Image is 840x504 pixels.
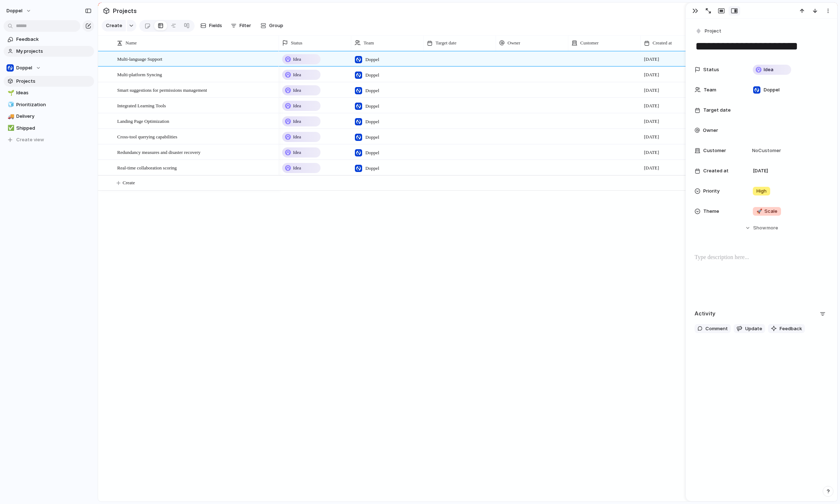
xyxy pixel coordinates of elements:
[764,66,773,73] span: Idea
[365,103,379,110] span: Doppel
[436,39,457,47] span: Target date
[16,36,92,43] span: Feedback
[4,111,94,122] a: 🚚Delivery
[365,134,379,141] span: Doppel
[365,72,379,79] span: Doppel
[756,208,777,215] span: Scale
[7,125,14,132] button: ✅
[117,148,200,156] span: Redundancy measures and disaster recovery
[7,7,22,14] span: Doppel
[117,70,162,78] span: Multi-platform Syncing
[580,39,599,47] span: Customer
[293,133,301,141] span: Idea
[704,86,716,94] span: Team
[644,71,659,78] span: [DATE]
[753,167,768,175] span: [DATE]
[3,5,35,17] button: Doppel
[753,224,766,232] span: Show
[293,102,301,109] span: Idea
[644,56,659,63] span: [DATE]
[293,118,301,125] span: Idea
[703,167,729,175] span: Created at
[767,224,778,232] span: more
[365,118,379,125] span: Doppel
[4,63,94,73] button: Doppel
[293,56,301,63] span: Idea
[703,188,720,195] span: Priority
[102,20,126,31] button: Create
[508,39,520,47] span: Owner
[269,22,283,29] span: Group
[7,113,14,120] button: 🚚
[16,64,32,72] span: Doppel
[4,134,94,145] button: Create view
[750,147,781,154] span: No Customer
[257,20,287,31] button: Group
[16,136,44,143] span: Create view
[7,101,14,108] button: 🧊
[293,87,301,94] span: Idea
[8,100,13,109] div: 🧊
[16,113,92,120] span: Delivery
[734,324,765,333] button: Update
[106,22,122,29] span: Create
[695,221,828,234] button: Showmore
[293,149,301,156] span: Idea
[4,99,94,110] a: 🧊Prioritization
[117,117,169,125] span: Landing Page Optimization
[703,147,726,154] span: Customer
[16,89,92,96] span: Ideas
[644,102,659,109] span: [DATE]
[123,179,135,186] span: Create
[745,325,762,332] span: Update
[705,27,721,35] span: Project
[756,208,762,214] span: 🚀
[695,310,716,318] h2: Activity
[16,101,92,108] span: Prioritization
[644,164,659,172] span: [DATE]
[705,325,728,332] span: Comment
[16,48,92,55] span: My projects
[653,39,672,47] span: Created at
[703,107,731,114] span: Target date
[16,125,92,132] span: Shipped
[228,20,254,31] button: Filter
[365,165,379,172] span: Doppel
[644,149,659,156] span: [DATE]
[293,164,301,172] span: Idea
[293,71,301,78] span: Idea
[291,39,302,47] span: Status
[764,86,780,94] span: Doppel
[644,87,659,94] span: [DATE]
[117,132,177,141] span: Cross-tool querying capabilities
[117,86,207,94] span: Smart suggestions for permissions management
[365,149,379,156] span: Doppel
[756,188,767,195] span: High
[4,87,94,98] a: 🌱Ideas
[703,208,719,215] span: Theme
[703,66,719,73] span: Status
[126,39,137,47] span: Name
[4,76,94,87] a: Projects
[8,112,13,121] div: 🚚
[239,22,251,29] span: Filter
[4,34,94,45] a: Feedback
[644,133,659,141] span: [DATE]
[209,22,222,29] span: Fields
[117,55,162,63] span: Multi-language Support
[4,46,94,57] a: My projects
[695,324,731,333] button: Comment
[8,124,13,132] div: ✅
[365,56,379,63] span: Doppel
[703,127,718,134] span: Owner
[4,123,94,134] div: ✅Shipped
[117,101,166,109] span: Integrated Learning Tools
[694,26,724,36] button: Project
[644,118,659,125] span: [DATE]
[364,39,374,47] span: Team
[768,324,805,333] button: Feedback
[117,163,177,172] span: Real-time collaboration scoring
[8,89,13,97] div: 🌱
